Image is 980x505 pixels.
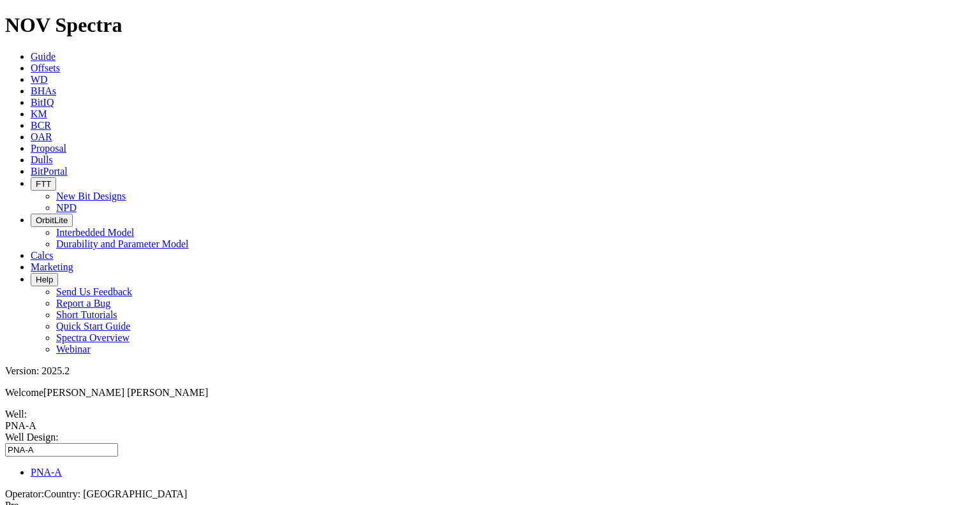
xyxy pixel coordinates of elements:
span: Operator: [5,488,44,499]
button: Help [31,273,58,286]
a: PNA-A [31,467,62,478]
a: Proposal [31,143,66,154]
span: Country: [GEOGRAPHIC_DATA] [44,488,187,499]
a: New Bit Designs [56,191,126,201]
a: BitPortal [31,166,68,177]
button: OrbitLite [31,214,73,227]
span: PNA-A [5,420,36,431]
span: OrbitLite [36,216,68,225]
a: Calcs [31,250,54,261]
a: Spectra Overview [56,332,130,343]
a: Report a Bug [56,298,110,309]
span: Help [36,275,53,284]
span: Well Design: [5,432,975,478]
a: Guide [31,51,56,62]
a: BitIQ [31,97,54,108]
a: Send Us Feedback [56,286,132,297]
div: Version: 2025.2 [5,365,975,377]
button: FTT [31,177,56,191]
a: Interbedded Model [56,227,134,238]
a: Quick Start Guide [56,321,130,332]
a: BHAs [31,85,56,96]
span: Well: [5,409,975,432]
h1: NOV Spectra [5,13,975,37]
span: FTT [36,179,51,189]
a: Short Tutorials [56,309,117,320]
a: Dulls [31,154,53,165]
a: NPD [56,202,77,213]
a: Durability and Parameter Model [56,238,189,249]
a: Marketing [31,261,73,272]
span: [PERSON_NAME] [PERSON_NAME] [43,387,208,398]
a: Offsets [31,62,60,73]
p: Welcome [5,387,975,399]
a: KM [31,108,47,119]
a: OAR [31,131,52,142]
a: BCR [31,120,51,131]
a: Webinar [56,344,91,355]
a: WD [31,74,48,85]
